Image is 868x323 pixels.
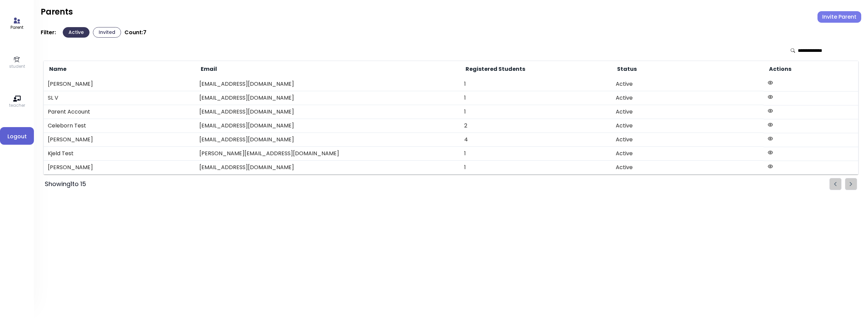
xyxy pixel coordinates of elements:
[63,27,90,38] button: Active
[460,77,612,91] td: 1
[460,147,612,161] td: 1
[195,77,460,91] td: [EMAIL_ADDRESS][DOMAIN_NAME]
[195,147,460,161] td: [PERSON_NAME][EMAIL_ADDRESS][DOMAIN_NAME]
[460,119,612,133] td: 2
[44,91,196,105] td: SL V
[829,178,857,190] ul: Pagination
[612,119,764,133] td: Active
[44,147,196,161] td: Kjeld Test
[612,91,764,105] td: Active
[44,105,196,119] td: Parent Account
[460,133,612,147] td: 4
[195,161,460,175] td: [EMAIL_ADDRESS][DOMAIN_NAME]
[460,105,612,119] td: 1
[48,65,66,73] span: Name
[195,91,460,105] td: [EMAIL_ADDRESS][DOMAIN_NAME]
[817,11,861,23] button: Invite Parent
[612,147,764,161] td: Active
[93,27,121,38] button: Invited
[612,105,764,119] td: Active
[9,56,25,69] a: student
[5,133,28,141] span: Logout
[44,133,196,147] td: [PERSON_NAME]
[460,161,612,175] td: 1
[616,65,637,73] span: Status
[9,102,25,108] p: teacher
[11,17,23,31] a: Parent
[195,119,460,133] td: [EMAIL_ADDRESS][DOMAIN_NAME]
[44,119,196,133] td: Celeborn Test
[612,133,764,147] td: Active
[44,161,196,175] td: [PERSON_NAME]
[9,95,25,108] a: teacher
[768,65,791,73] span: Actions
[44,77,196,91] td: [PERSON_NAME]
[195,133,460,147] td: [EMAIL_ADDRESS][DOMAIN_NAME]
[124,29,146,36] p: Count: 7
[41,7,73,17] h2: Parents
[460,91,612,105] td: 1
[45,179,86,189] div: Showing 1 to 15
[199,65,217,73] span: Email
[11,24,23,31] p: Parent
[464,65,525,73] span: Registered Students
[9,63,25,69] p: student
[41,29,56,36] p: Filter:
[195,105,460,119] td: [EMAIL_ADDRESS][DOMAIN_NAME]
[612,161,764,175] td: Active
[612,77,764,91] td: Active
